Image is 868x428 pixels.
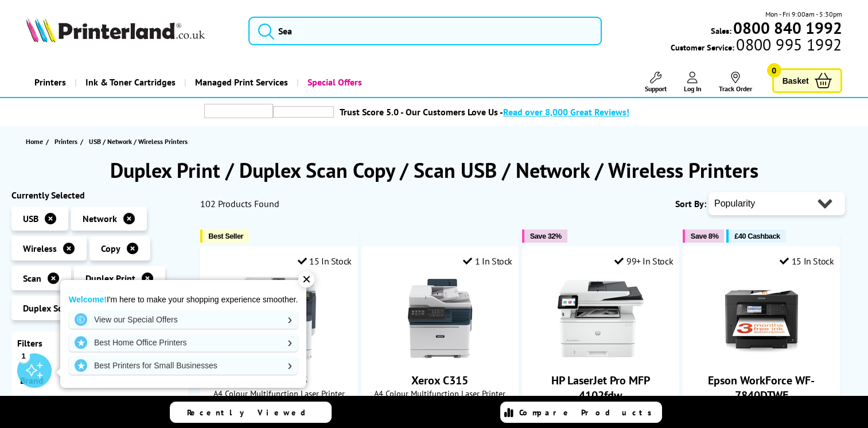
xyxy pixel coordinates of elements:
[69,294,298,305] p: I'm here to make your shopping experience smoother.
[26,17,234,45] a: Printerland Logo
[671,39,842,53] span: Customer Service:
[75,68,184,97] a: Ink & Toner Cartridges
[683,229,724,243] button: Save 8%
[200,198,279,209] span: 102 Products Found
[718,352,804,364] a: Epson WorkForce WF-7840DTWF
[55,135,80,147] a: Printers
[551,373,650,403] a: HP LaserJet Pro MFP 4102fdw
[726,229,785,243] button: £40 Cashback
[558,352,644,364] a: HP LaserJet Pro MFP 4102fdw
[26,17,205,42] img: Printerland Logo
[69,310,298,329] a: View our Special Offers
[397,352,483,364] a: Xerox C315
[17,337,42,349] span: Filters
[711,25,731,36] span: Sales:
[463,255,512,267] div: 1 In Stock
[503,106,629,118] span: Read over 8,000 Great Reviews!
[204,104,273,118] img: trustpilot rating
[558,275,644,361] img: HP LaserJet Pro MFP 4102fdw
[207,388,351,399] span: A4 Colour Multifunction Laser Printer
[519,407,658,418] span: Compare Products
[69,295,107,304] strong: Welcome!
[85,68,176,97] span: Ink & Toner Cartridges
[187,407,317,418] span: Recently Viewed
[17,349,30,362] div: 1
[55,135,77,147] span: Printers
[11,157,857,184] h1: Duplex Print / Duplex Scan Copy / Scan USB / Network / Wireless Printers
[691,232,718,240] span: Save 8%
[297,68,371,97] a: Special Offers
[783,73,809,88] span: Basket
[500,402,662,423] a: Compare Products
[780,255,834,267] div: 15 In Stock
[184,68,297,97] a: Managed Print Services
[23,243,57,254] span: Wireless
[397,275,483,361] img: Xerox C315
[684,72,702,93] a: Log In
[368,388,512,399] span: A4 Colour Multifunction Laser Printer
[273,106,334,118] img: trustpilot rating
[684,84,702,93] span: Log In
[718,275,804,361] img: Epson WorkForce WF-7840DTWF
[26,68,75,97] a: Printers
[23,273,41,284] span: Scan
[708,373,815,403] a: Epson WorkForce WF-7840DTWF
[23,302,72,314] span: Duplex Scan
[734,39,842,50] span: 0800 995 1992
[298,255,352,267] div: 15 In Stock
[23,213,38,224] span: USB
[26,135,46,147] a: Home
[248,17,602,45] input: Sea
[731,22,842,33] a: 0800 840 1992
[200,229,249,243] button: Best Seller
[522,229,567,243] button: Save 32%
[298,271,314,287] div: ✕
[83,213,117,224] span: Network
[69,356,298,375] a: Best Printers for Small Businesses
[101,243,120,254] span: Copy
[530,232,562,240] span: Save 32%
[734,232,780,240] span: £40 Cashback
[719,72,752,93] a: Track Order
[411,373,468,388] a: Xerox C315
[675,198,706,209] span: Sort By:
[170,402,332,423] a: Recently Viewed
[645,84,667,93] span: Support
[765,9,842,20] span: Mon - Fri 9:00am - 5:30pm
[69,333,298,352] a: Best Home Office Printers
[85,273,135,284] span: Duplex Print
[89,137,188,146] span: USB / Network / Wireless Printers
[11,189,189,201] div: Currently Selected
[614,255,673,267] div: 99+ In Stock
[767,63,781,77] span: 0
[772,68,842,93] a: Basket 0
[645,72,667,93] a: Support
[733,17,842,38] b: 0800 840 1992
[340,106,629,118] a: Trust Score 5.0 - Our Customers Love Us -Read over 8,000 Great Reviews!
[208,232,243,240] span: Best Seller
